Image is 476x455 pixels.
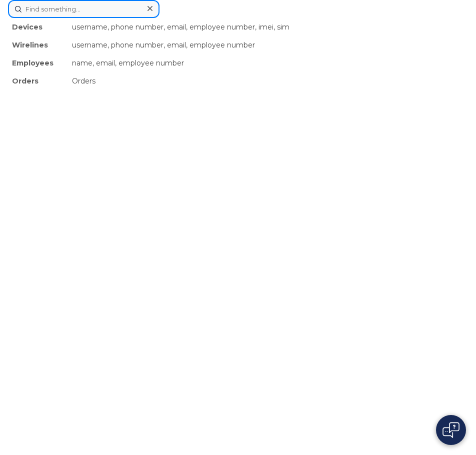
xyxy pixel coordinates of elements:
div: username, phone number, email, employee number [68,36,468,54]
div: name, email, employee number [68,54,468,72]
div: Wirelines [8,36,68,54]
div: Orders [8,72,68,90]
img: Open chat [442,422,459,438]
div: Orders [68,72,468,90]
div: Employees [8,54,68,72]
